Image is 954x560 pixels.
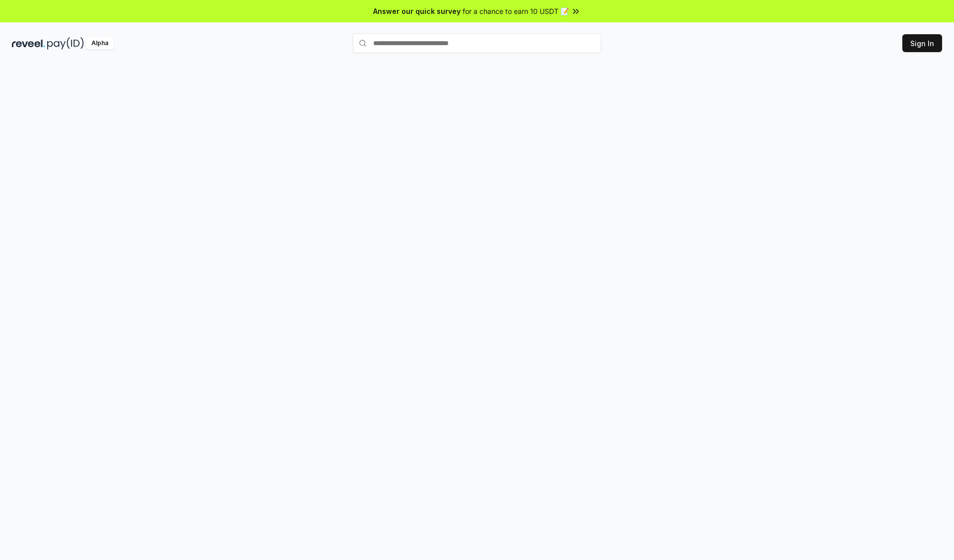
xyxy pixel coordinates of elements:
span: for a chance to earn 10 USDT 📝 [463,6,569,16]
button: Sign In [902,34,942,52]
img: reveel_dark [12,37,45,50]
img: pay_id [47,37,84,50]
div: Alpha [86,37,114,50]
span: Answer our quick survey [373,6,461,16]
